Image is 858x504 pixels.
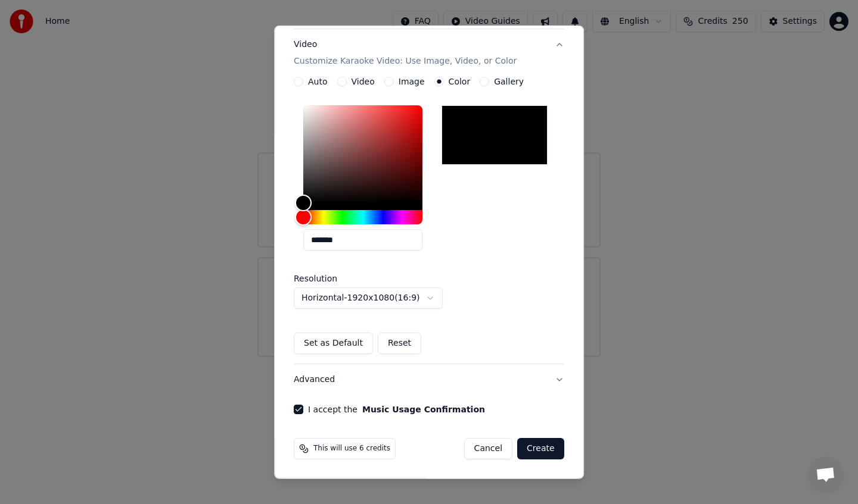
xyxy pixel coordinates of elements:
button: I accept the [362,405,485,414]
div: Video [294,39,517,67]
button: Cancel [464,438,512,459]
label: Gallery [494,77,524,86]
button: Set as Default [294,333,373,354]
label: I accept the [308,405,485,414]
div: VideoCustomize Karaoke Video: Use Image, Video, or Color [294,77,564,364]
button: VideoCustomize Karaoke Video: Use Image, Video, or Color [294,29,564,77]
button: Reset [378,333,421,354]
div: Hue [303,210,422,224]
span: This will use 6 credits [313,444,390,453]
label: Color [449,77,471,86]
label: Resolution [294,274,413,283]
label: Image [399,77,425,86]
button: Create [517,438,564,459]
p: Customize Karaoke Video: Use Image, Video, or Color [294,55,517,67]
div: Color [303,105,422,203]
button: Advanced [294,364,564,395]
label: Auto [308,77,328,86]
label: Video [352,77,375,86]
